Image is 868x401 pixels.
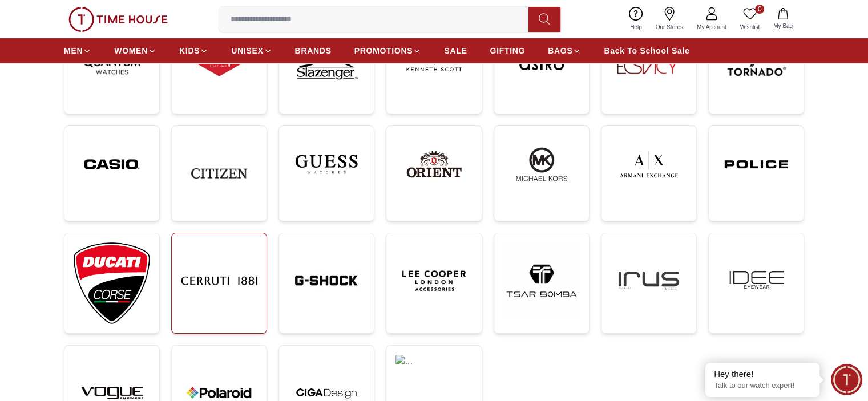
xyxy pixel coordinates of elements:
[548,40,581,61] a: BAGS
[755,5,764,14] span: 0
[718,242,794,319] img: ...
[444,45,467,56] span: SALE
[625,23,647,31] span: Help
[623,5,649,34] a: Help
[651,23,688,31] span: Our Stores
[831,364,862,395] div: Chat Widget
[231,40,272,61] a: UNISEX
[718,135,794,193] img: ...
[769,22,797,30] span: My Bag
[181,242,257,319] img: ...
[354,45,413,56] span: PROMOTIONS
[114,40,156,61] a: WOMEN
[395,355,472,393] img: ...
[714,368,811,380] div: Hey there!
[64,45,83,56] span: MEN
[74,242,150,324] img: ...
[766,6,800,33] button: My Bag
[503,242,580,319] img: ...
[231,45,263,56] span: UNISEX
[611,135,687,193] img: ...
[692,23,731,31] span: My Account
[611,28,687,104] img: ...
[733,5,766,34] a: 0Wishlist
[649,5,690,34] a: Our Stores
[604,45,689,56] span: Back To School Sale
[604,40,689,61] a: Back To School Sale
[444,40,467,61] a: SALE
[714,381,811,391] p: Talk to our watch expert!
[490,45,525,56] span: GIFTING
[181,135,257,212] img: ...
[718,28,794,104] img: ...
[68,7,168,32] img: ...
[64,40,91,61] a: MEN
[548,45,572,56] span: BAGS
[295,45,332,56] span: BRANDS
[74,28,150,104] img: ...
[295,40,332,61] a: BRANDS
[611,242,687,319] img: ...
[490,40,525,61] a: GIFTING
[395,135,472,193] img: ...
[503,135,580,193] img: ...
[114,45,148,56] span: WOMEN
[736,23,764,31] span: Wishlist
[74,135,150,193] img: ...
[179,40,208,61] a: KIDS
[288,242,365,319] img: ...
[395,242,472,319] img: ...
[288,135,365,193] img: ...
[288,28,365,104] img: ...
[179,45,200,56] span: KIDS
[354,40,422,61] a: PROMOTIONS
